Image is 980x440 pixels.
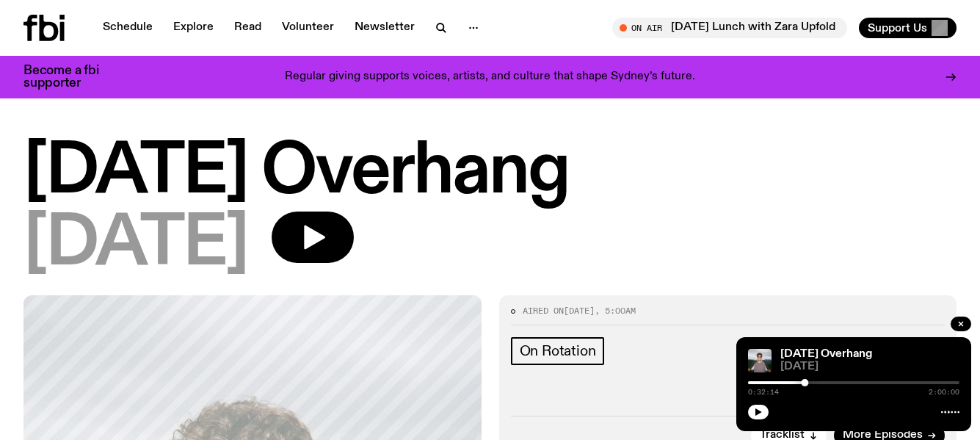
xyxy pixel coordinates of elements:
span: 0:32:14 [748,389,779,396]
p: Regular giving supports voices, artists, and culture that shape Sydney’s future. [285,71,695,84]
span: [DATE] [780,361,959,372]
span: Support Us [868,21,927,35]
button: On Air[DATE] Lunch with Zara Upfold [612,18,847,38]
a: Volunteer [273,18,343,38]
span: [DATE] [23,212,248,278]
button: Support Us [859,18,957,38]
span: 2:00:00 [929,389,959,396]
h3: Become a fbi supporter [23,65,117,90]
h1: [DATE] Overhang [23,140,957,206]
span: , 5:00am [595,305,636,317]
span: On Rotation [520,343,596,359]
a: [DATE] Overhang [780,348,872,360]
img: Harrie Hastings stands in front of cloud-covered sky and rolling hills. He's wearing sunglasses a... [748,349,772,372]
a: Read [225,18,270,38]
a: Explore [164,18,222,38]
a: Schedule [94,18,161,38]
span: Aired on [523,305,564,317]
a: On Rotation [511,337,605,365]
a: Newsletter [346,18,424,38]
span: [DATE] [564,305,595,317]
